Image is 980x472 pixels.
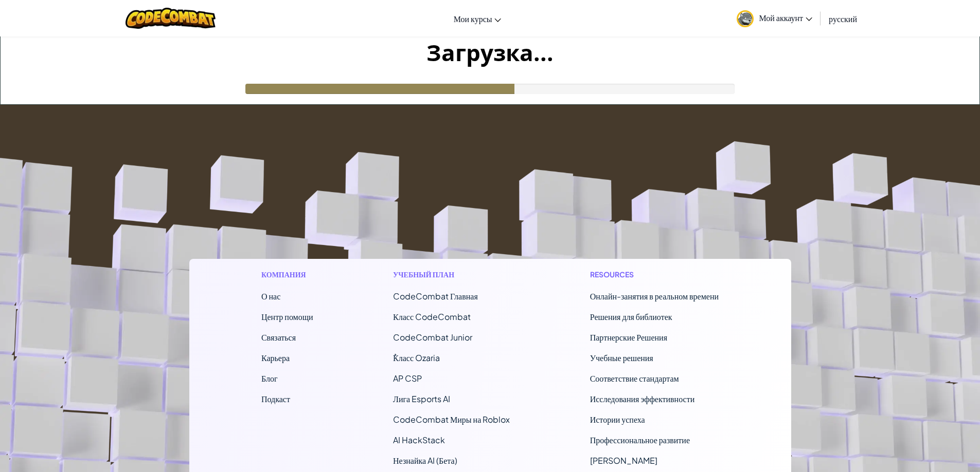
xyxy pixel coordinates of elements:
[393,373,422,384] a: AP CSP
[393,414,510,425] a: CodeCombat Миры на Roblox
[393,455,457,466] a: Незнайка AI (Бета)
[393,435,445,445] a: AI HackStack
[261,373,278,384] a: Блог
[393,332,472,343] a: CodeCombat Junior
[449,5,507,32] a: Мои курсы
[759,12,812,23] span: Мой аккаунт
[261,269,313,280] h1: Компания
[393,311,471,322] a: Класс CodeCombat
[732,2,817,34] a: Мой аккаунт
[393,269,510,280] h1: Учебный план
[261,393,290,404] a: Подкаст
[590,455,657,466] a: [PERSON_NAME]
[393,393,450,404] a: Лига Esports AI
[126,8,216,29] img: CodeCombat logo
[261,352,290,363] a: Карьера
[590,373,679,384] a: Соответствие стандартам
[590,291,719,301] a: Онлайн-занятия в реальном времени
[590,269,719,280] h1: Resources
[261,311,313,322] a: Центр помощи
[590,332,667,343] a: Партнерские Решения
[590,393,695,404] a: Исследования эффективности
[261,291,280,301] a: О нас
[590,311,672,322] a: Решения для библиотек
[824,5,862,32] a: русский
[590,352,653,363] a: Учебные решения
[1,36,979,68] h1: Загрузка...
[590,414,645,425] a: Истории успеха
[393,352,440,363] a: ٌКласс Ozaria
[454,13,492,24] span: Мои курсы
[393,291,478,301] span: CodeCombat Главная
[737,10,754,27] img: avatar
[829,13,857,24] span: русский
[590,435,690,445] a: Профессиональное развитие
[261,332,296,343] span: Связаться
